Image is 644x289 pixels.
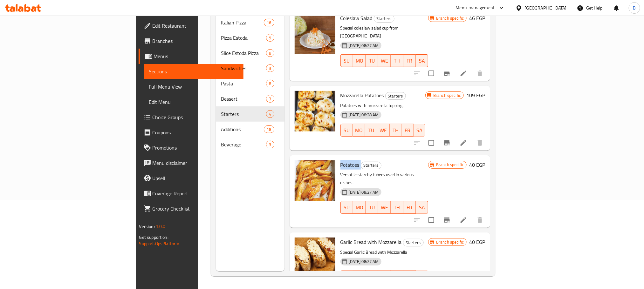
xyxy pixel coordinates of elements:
[221,49,266,57] span: Slice Estoda Pizza
[153,37,238,45] span: Branches
[416,126,423,135] span: SA
[393,56,401,65] span: TH
[221,80,266,87] span: Pasta
[472,135,488,151] button: delete
[139,233,168,241] span: Get support on:
[356,203,363,212] span: MO
[221,19,264,26] span: Italian Pizza
[355,126,363,135] span: MO
[149,98,238,106] span: Edit Menu
[295,14,335,54] img: Coleslaw Salad
[216,15,284,30] div: Italian Pizza16
[377,124,390,137] button: WE
[221,141,266,148] span: Beverage
[386,92,406,100] span: Starters
[221,95,266,103] span: Dessert
[469,14,485,23] h6: 46 EGP
[139,201,243,216] a: Grocery Checklist
[216,106,284,122] div: Starters4
[346,189,381,195] span: [DATE] 08:27 AM
[266,35,274,41] span: 9
[374,15,394,23] div: Starters
[392,126,399,135] span: TH
[391,54,403,67] button: TH
[380,126,387,135] span: WE
[431,92,463,98] span: Branch specific
[266,95,274,103] div: items
[153,113,238,121] span: Choice Groups
[295,238,335,278] img: Garlic Bread with Mozzarella
[404,126,411,135] span: FR
[414,124,426,137] button: SA
[356,56,363,65] span: MO
[156,222,166,231] span: 1.0.0
[469,160,485,169] h6: 40 EGP
[340,13,373,23] span: Coleslaw Salad
[353,271,366,283] button: MO
[216,137,284,152] div: Beverage3
[266,49,274,57] div: items
[153,190,238,197] span: Coverage Report
[406,56,413,65] span: FR
[416,201,428,214] button: SA
[346,259,381,265] span: [DATE] 08:27 AM
[403,54,416,67] button: FR
[139,110,243,125] a: Choice Groups
[391,271,403,283] button: TH
[374,15,394,22] span: Starters
[264,19,274,26] div: items
[368,203,376,212] span: TU
[216,91,284,106] div: Dessert3
[368,56,376,65] span: TU
[139,222,155,231] span: Version:
[361,162,381,169] span: Starters
[439,212,455,228] button: Branch-specific-item
[216,30,284,45] div: Pizza Estoda9
[361,162,381,169] div: Starters
[368,126,375,135] span: TU
[266,111,274,117] span: 4
[403,239,423,246] span: Starters
[154,52,238,60] span: Menus
[340,248,428,256] p: Special Garlic Bread with Mozzarella
[144,79,243,94] a: Full Menu View
[266,34,274,42] div: items
[144,64,243,79] a: Sections
[460,70,467,77] a: Edit menu item
[264,126,274,132] span: 18
[343,203,351,212] span: SU
[295,160,335,201] img: Potatoes
[346,43,381,49] span: [DATE] 08:27 AM
[139,140,243,155] a: Promotions
[340,24,428,40] p: Special coleslaw salad cup from [GEOGRAPHIC_DATA]
[340,171,428,187] p: Versatile starchy tubers used in various dishes.
[633,4,636,11] span: B
[340,91,384,100] span: Mozzarella Potatoes
[343,126,350,135] span: SU
[221,110,266,118] span: Starters
[216,122,284,137] div: Additions18
[434,15,466,21] span: Branch specific
[391,201,403,214] button: TH
[378,201,391,214] button: WE
[434,162,466,168] span: Branch specific
[266,141,274,148] div: items
[378,271,391,283] button: WE
[525,4,567,11] div: [GEOGRAPHIC_DATA]
[460,216,467,224] a: Edit menu item
[366,271,378,283] button: TU
[340,160,360,170] span: Potatoes
[153,159,238,167] span: Menu disclaimer
[439,66,455,81] button: Branch-specific-item
[340,271,353,283] button: SU
[144,94,243,110] a: Edit Menu
[216,76,284,91] div: Pasta8
[340,54,353,67] button: SU
[216,61,284,76] div: Sandwiches3
[153,22,238,30] span: Edit Restaurant
[340,102,426,110] p: Potatoes with mozzarella topping.
[266,142,274,148] span: 3
[139,49,243,64] a: Menus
